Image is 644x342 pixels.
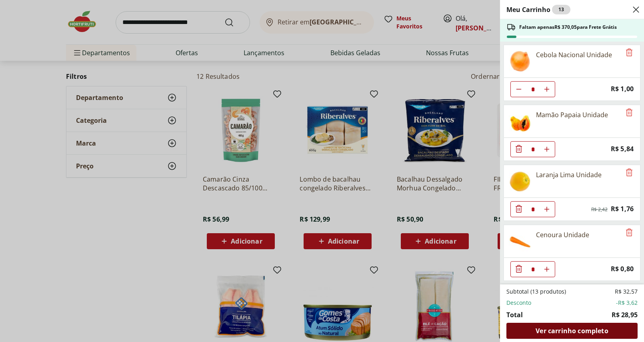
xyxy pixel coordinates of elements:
img: Cenoura Unidade [509,230,531,252]
span: Ver carrinho completo [536,328,608,334]
div: Mamão Papaia Unidade [536,110,608,120]
button: Diminuir Quantidade [511,81,527,97]
span: Desconto [506,299,531,307]
span: R$ 28,95 [612,310,638,320]
span: R$ 2,42 [591,206,608,213]
button: Diminuir Quantidade [511,261,527,277]
button: Aumentar Quantidade [539,81,555,97]
a: Ver carrinho completo [506,323,638,339]
input: Quantidade Atual [527,202,539,217]
img: Laranja Lima Unidade [509,170,531,192]
div: Cenoura Unidade [536,230,589,240]
h2: Meu Carrinho [506,5,570,14]
button: Aumentar Quantidade [539,201,555,217]
img: Mamão Papaia Unidade [509,110,531,132]
button: Remove [624,228,634,238]
button: Aumentar Quantidade [539,141,555,157]
input: Quantidade Atual [527,82,539,97]
span: Faltam apenas R$ 370,05 para Frete Grátis [519,24,617,30]
button: Diminuir Quantidade [511,141,527,157]
span: R$ 5,84 [611,144,634,154]
span: R$ 1,76 [611,204,634,214]
input: Quantidade Atual [527,262,539,277]
span: R$ 32,57 [615,288,638,296]
button: Remove [624,48,634,58]
span: R$ 1,00 [611,84,634,94]
button: Remove [624,108,634,118]
span: Total [506,310,523,320]
input: Quantidade Atual [527,142,539,157]
span: Subtotal (13 produtos) [506,288,566,296]
button: Remove [624,168,634,178]
span: R$ 0,80 [611,264,634,274]
button: Aumentar Quantidade [539,261,555,277]
img: Cebola Nacional Unidade [509,50,531,72]
div: Cebola Nacional Unidade [536,50,612,60]
div: Laranja Lima Unidade [536,170,602,180]
span: -R$ 3,62 [616,299,638,307]
button: Diminuir Quantidade [511,201,527,217]
div: 13 [552,5,570,14]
